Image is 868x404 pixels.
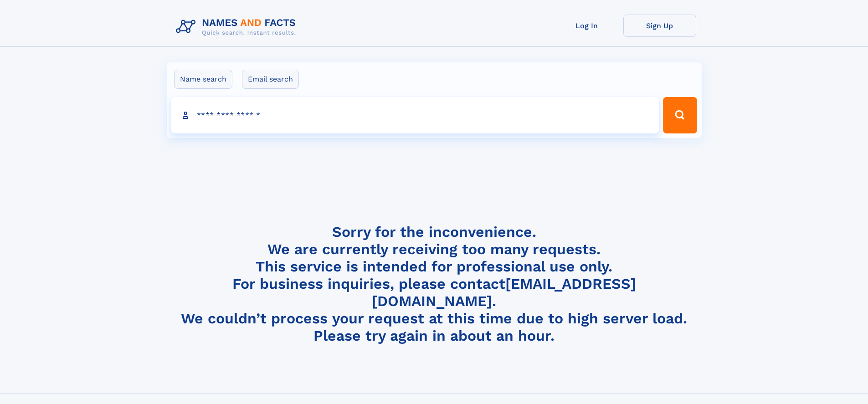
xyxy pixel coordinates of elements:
[172,15,303,39] img: Logo Names and Facts
[623,15,696,37] a: Sign Up
[174,70,232,89] label: Name search
[172,223,696,345] h4: Sorry for the inconvenience. We are currently receiving too many requests. This service is intend...
[372,275,636,310] a: [EMAIL_ADDRESS][DOMAIN_NAME]
[550,15,623,37] a: Log In
[663,97,697,133] button: Search Button
[242,70,299,89] label: Email search
[171,97,659,133] input: search input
